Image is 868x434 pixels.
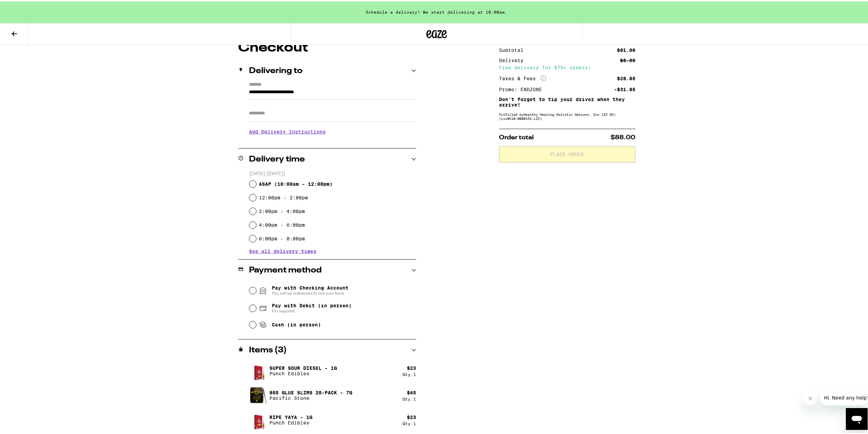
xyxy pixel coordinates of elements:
p: 805 Glue Slims 20-Pack - 7g [269,389,352,394]
div: $ 23 [407,364,416,369]
p: Ripe Yaya - 1g [269,413,312,419]
div: Promo: ENDZONE [499,86,547,90]
div: Fulfilled by Healthy Healing Holistic Options, Inc (EZ OC) (Lic# C10-0000151-LIC ) [499,111,635,119]
span: Place Order [550,151,584,155]
div: Qty: 1 [402,371,416,375]
label: 2:00pm - 4:00pm [259,207,305,213]
span: Hi. Need any help? [4,5,49,10]
img: Super Sour Diesel - 1g [249,357,268,382]
button: See all delivery times [249,248,317,252]
p: Pacific Stone [269,394,352,400]
p: Punch Edibles [269,369,337,375]
div: $ 45 [407,389,416,394]
iframe: Close message [804,390,817,404]
img: Ripe Yaya - 1g [249,406,268,431]
h2: Delivering to [249,66,303,74]
div: $91.00 [617,46,635,51]
iframe: Message from company [820,389,868,404]
p: [DATE] ([DATE]) [249,169,416,176]
div: Taxes & Fees [499,74,546,80]
p: Super Sour Diesel - 1g [269,364,337,369]
div: Free delivery for $75+ orders! [499,64,635,69]
h3: Add Delivery Instructions [249,123,416,138]
iframe: Button to launch messaging window [846,407,868,429]
span: Pay with Checking Account [272,284,349,295]
div: Qty: 1 [402,420,416,424]
p: Don't forget to tip your driver when they arrive! [499,95,635,106]
p: We'll contact you at [PHONE_NUMBER] when we arrive [249,138,416,144]
h2: Items ( 3 ) [249,345,287,353]
span: Pay with Debit (in person) [272,302,352,307]
span: $88.00 [610,133,635,139]
div: $28.85 [617,75,635,80]
h2: Delivery time [249,154,305,162]
h2: Payment method [249,265,322,273]
label: 12:00pm - 2:00pm [259,194,308,199]
span: Cash (in person) [272,321,321,326]
span: Pin required [272,307,352,312]
span: ASAP ( 10:00am - 12:00pm ) [259,180,333,185]
div: $5.00 [620,57,635,61]
span: Order total [499,133,534,139]
div: $ 23 [407,413,416,419]
span: You will be redirected to link your bank [272,289,349,295]
h1: Checkout [238,40,416,53]
label: 6:00pm - 8:00pm [259,235,305,240]
div: Qty: 1 [402,395,416,400]
div: Subtotal [499,46,528,51]
p: Punch Edibles [269,419,312,424]
label: 4:00pm - 6:00pm [259,221,305,226]
img: 805 Glue Slims 20-Pack - 7g [249,384,268,404]
button: Place Order [499,145,635,161]
div: -$31.85 [614,86,635,90]
div: Delivery [499,57,528,61]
